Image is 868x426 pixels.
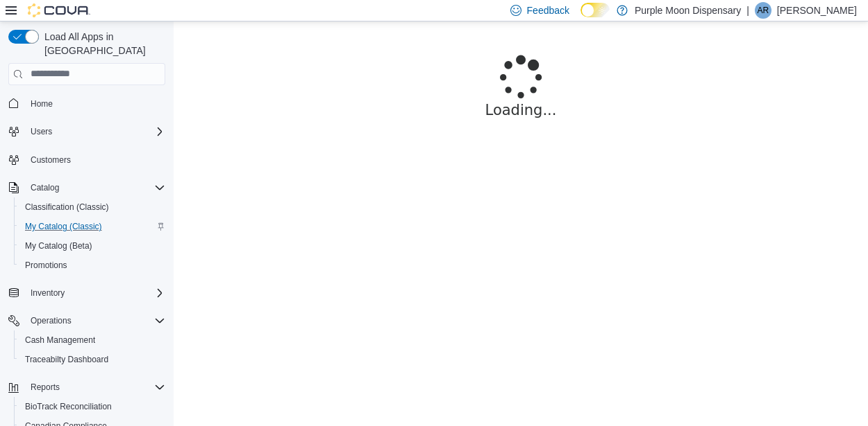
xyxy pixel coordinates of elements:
[581,17,581,18] span: Dark Mode
[19,332,165,348] span: Cash Management
[31,287,65,299] span: Inventory
[25,401,112,412] span: BioTrack Reconciliation
[19,398,117,415] a: BioTrack Reconciliation
[25,96,58,112] a: Home
[31,382,60,393] span: Reports
[3,122,171,141] button: Users
[28,3,90,17] img: Cova
[25,202,109,213] span: Classification (Classic)
[25,95,165,112] span: Home
[25,123,165,140] span: Users
[746,2,749,19] p: |
[3,378,171,397] button: Reports
[19,351,165,368] span: Traceabilty Dashboard
[25,312,165,329] span: Operations
[635,2,741,19] p: Purple Moon Dispensary
[31,98,53,109] span: Home
[19,238,165,254] span: My Catalog (Beta)
[31,154,71,166] span: Customers
[19,257,165,274] span: Promotions
[25,179,165,196] span: Catalog
[25,354,108,365] span: Traceabilty Dashboard
[3,178,171,197] button: Catalog
[777,2,857,19] p: [PERSON_NAME]
[19,332,101,348] a: Cash Management
[25,152,76,168] a: Customers
[14,256,171,275] button: Promotions
[25,260,67,271] span: Promotions
[31,315,72,326] span: Operations
[25,379,65,396] button: Reports
[3,150,171,170] button: Customers
[3,94,171,114] button: Home
[19,199,115,215] a: Classification (Classic)
[14,350,171,369] button: Traceabilty Dashboard
[31,126,52,137] span: Users
[19,199,165,215] span: Classification (Classic)
[14,330,171,350] button: Cash Management
[25,240,92,251] span: My Catalog (Beta)
[19,398,165,415] span: BioTrack Reconciliation
[19,218,165,235] span: My Catalog (Classic)
[14,217,171,236] button: My Catalog (Classic)
[25,379,165,396] span: Reports
[25,312,77,329] button: Operations
[755,2,771,19] div: Alexa Roman
[25,123,58,140] button: Users
[14,197,171,217] button: Classification (Classic)
[31,182,59,193] span: Catalog
[25,179,65,196] button: Catalog
[14,236,171,256] button: My Catalog (Beta)
[527,3,569,17] span: Feedback
[19,218,108,235] a: My Catalog (Classic)
[758,2,769,19] span: AR
[3,311,171,330] button: Operations
[19,351,114,368] a: Traceabilty Dashboard
[3,283,171,303] button: Inventory
[581,3,610,17] input: Dark Mode
[14,397,171,416] button: BioTrack Reconciliation
[25,151,165,168] span: Customers
[25,335,95,346] span: Cash Management
[25,285,70,301] button: Inventory
[19,238,98,254] a: My Catalog (Beta)
[19,257,73,274] a: Promotions
[39,30,165,57] span: Load All Apps in [GEOGRAPHIC_DATA]
[25,221,102,232] span: My Catalog (Classic)
[25,285,165,301] span: Inventory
